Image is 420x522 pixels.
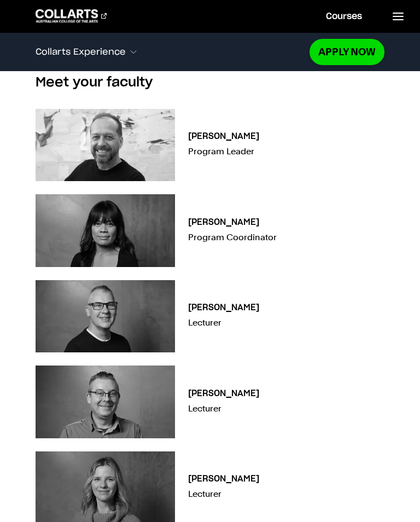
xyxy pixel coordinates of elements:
h3: [PERSON_NAME] [188,218,259,227]
h3: [PERSON_NAME] [188,132,259,141]
button: Collarts Experience [36,40,309,63]
h3: [PERSON_NAME] [188,474,259,483]
p: Program Leader [188,145,384,158]
p: Program Coordinator [188,231,384,244]
p: Lecturer [188,402,384,415]
h3: [PERSON_NAME] [188,389,259,398]
p: Lecturer [188,488,384,501]
span: Collarts Experience [36,47,126,57]
div: Go to homepage [36,9,107,22]
p: Lecturer [188,316,384,329]
a: Apply Now [310,39,384,65]
a: [PERSON_NAME] Program Leader [36,109,384,181]
a: [PERSON_NAME] Program Coordinator [36,194,384,266]
h3: [PERSON_NAME] [188,303,259,312]
h2: Meet your faculty [36,74,384,91]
